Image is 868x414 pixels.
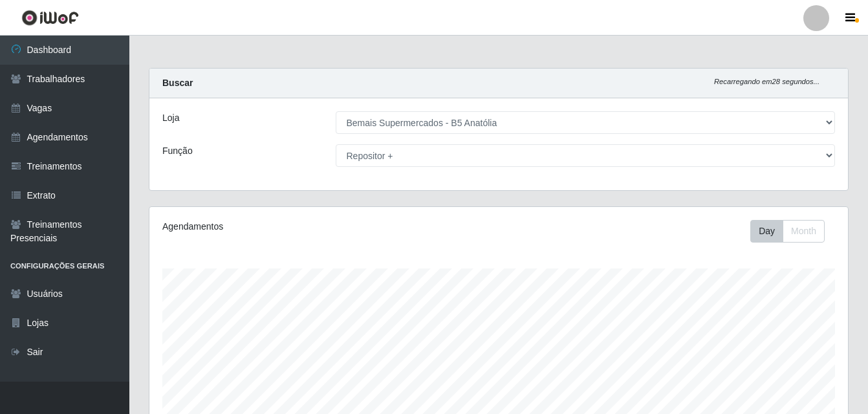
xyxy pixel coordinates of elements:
[750,220,825,243] div: First group
[750,220,783,243] button: Day
[750,220,835,243] div: Toolbar with button groups
[162,78,193,88] strong: Buscar
[162,220,431,234] div: Agendamentos
[162,111,179,125] label: Loja
[714,78,819,85] i: Recarregando em 28 segundos...
[21,10,79,26] img: CoreUI Logo
[162,144,193,158] label: Função
[783,220,825,243] button: Month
